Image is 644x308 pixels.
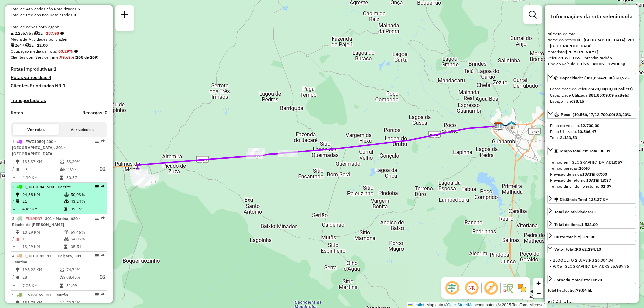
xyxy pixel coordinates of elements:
td: = [12,243,15,250]
h4: Recargas: 0 [82,110,107,116]
span: Exibir rótulo [483,280,499,296]
span: 3 - [12,216,80,227]
strong: 22,00 [37,43,48,48]
div: Nome da rota: [547,37,636,49]
i: Cubagem total roteirizado [11,31,15,35]
a: Total de itens:1.533,00 [547,220,636,229]
strong: 99,63% [60,55,75,60]
span: | 200 - [GEOGRAPHIC_DATA], 201 - [GEOGRAPHIC_DATA] [12,139,66,156]
span: 1 - [12,139,66,156]
em: Opções [95,293,99,297]
div: Previsão de retorno: [550,177,633,183]
img: Fluxo de ruas [502,283,513,293]
div: Peso Utilizado: [550,129,633,135]
strong: 38,15 [573,99,584,104]
div: Veículo: [547,55,636,61]
td: 59,46% [70,229,104,236]
td: 70,74% [66,299,93,306]
i: Total de Atividades [16,237,20,241]
i: % de utilização do peso [60,301,65,305]
td: 09:19 [70,206,104,212]
span: Ocultar deslocamento [444,280,460,296]
em: Opções [95,216,99,220]
a: Distância Total:135,37 KM [547,195,636,204]
div: Tempo em [GEOGRAPHIC_DATA]: [550,159,633,165]
div: Tempo paradas: [550,165,633,171]
img: 400 UDC Full Guanambi [507,121,516,129]
em: Opções [95,254,99,258]
td: 33 [22,165,59,173]
em: Rota exportada [101,185,105,189]
strong: 381,85 [589,93,602,98]
td: 74,74% [66,266,93,273]
span: QUO3H84 [25,184,44,189]
td: / [12,165,15,173]
i: Distância Total [16,301,20,305]
div: Média de Atividades por viagem: [11,36,107,42]
a: Capacidade: (381,85/420,00) 90,92% [547,73,636,82]
span: − [536,289,541,297]
strong: 33 [591,209,596,214]
a: Custo total:R$ 370,90 [547,232,636,241]
td: 05:51 [70,243,104,250]
span: 4 - [12,253,82,264]
td: 13,29 KM [22,243,64,250]
td: 30:37 [66,174,93,181]
span: 2 - [12,184,71,189]
div: Número da rota: [547,31,636,37]
strong: Padrão [598,55,612,60]
a: Zoom in [533,278,543,288]
strong: 5 [78,6,80,11]
strong: (268 de 269) [75,55,98,60]
i: % de utilização do peso [60,160,65,164]
div: Motorista: [547,49,636,55]
i: Total de rotas [34,31,38,35]
em: Média calculada utilizando a maior ocupação (%Peso ou %Cubagem) de cada rota da sessão. Rotas cro... [74,49,78,53]
span: Ocultar NR [464,280,480,296]
span: R$ 26.304,34 [589,258,613,263]
a: Total de atividades:33 [547,207,636,216]
td: 28 [22,273,59,282]
td: / [12,198,15,205]
span: Ocupação média da frota: [11,49,57,54]
strong: F. Fixa - 420Cx - 12700Kg [577,61,625,66]
div: Map data © contributors,© 2025 TomTom, Microsoft [407,302,547,308]
i: Total de Atividades [16,199,20,203]
div: Total de Atividades não Roteirizadas: [11,6,107,12]
div: Total de Pedidos não Roteirizados: [11,12,107,18]
div: Tempo dirigindo no retorno: [550,183,633,189]
span: | 111 - Caiçara, 301 - Matina [12,253,82,264]
i: % de utilização do peso [64,230,69,234]
h4: Transportadoras [11,98,107,103]
span: | 301 - Matina, 620 - Riacho de [PERSON_NAME] [12,216,80,227]
span: | 201 - Mutãs [43,292,68,297]
div: Espaço livre: [550,98,633,104]
div: Valor total: [554,246,601,252]
i: Tempo total em rota [64,245,67,249]
i: Distância Total [16,230,20,234]
td: = [12,206,15,212]
p: D2 [94,273,106,281]
span: Clientes com Service Time: [11,55,60,60]
div: Capacidade Utilizada: [550,92,633,98]
span: 5 - [12,292,68,297]
a: Exibir filtros [526,8,539,21]
div: Total de caixas por viagem: [11,24,107,30]
strong: 9 [74,12,76,17]
div: Tipo do veículo: [547,61,636,67]
strong: (10,00 pallets) [605,86,633,91]
i: Distância Total [16,268,20,272]
button: Ver rotas [13,124,59,135]
div: - PIX à [GEOGRAPHIC_DATA]: [550,263,633,269]
div: Peso: (10.566,47/12.700,00) 83,20% [547,120,636,143]
span: Tempo total em rota: 30:37 [559,148,610,153]
td: 185,78 KM [22,299,59,306]
button: Ver veículos [59,124,105,135]
td: 21 [22,198,64,205]
strong: 16:40 [579,166,590,171]
em: Opções [95,139,99,143]
span: Peso: (10.566,47/12.700,00) 83,20% [561,112,631,117]
strong: 60,29% [58,49,73,54]
div: Capacidade: (381,85/420,00) 90,92% [547,83,636,107]
strong: 187,98 [46,30,59,36]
